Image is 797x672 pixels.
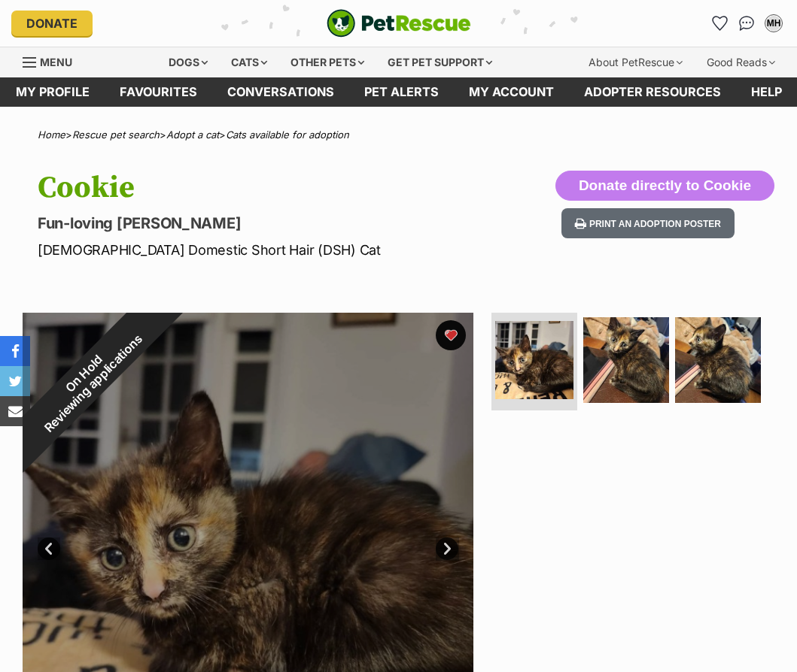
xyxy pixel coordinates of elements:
a: Next [436,537,458,560]
a: Favourites [105,77,212,107]
img: Photo of Cookie [675,317,761,403]
a: My account [454,77,569,107]
a: Adopt a cat [166,129,219,141]
a: PetRescue [327,9,471,38]
p: [DEMOGRAPHIC_DATA] Domestic Short Hair (DSH) Cat [38,240,488,260]
a: Help [736,77,797,107]
a: Home [38,129,65,141]
div: About PetRescue [578,47,693,77]
button: favourite [436,320,466,350]
div: Cats [221,47,278,77]
h1: Cookie [38,171,488,205]
img: Photo of Cookie [495,321,573,399]
a: Rescue pet search [72,129,160,141]
button: Print an adoption poster [561,208,735,239]
img: logo-cat-932fe2b9b8326f06289b0f2fb663e598f794de774fb13d1741a6617ecf9a85b4.svg [327,9,471,38]
div: Dogs [158,47,218,77]
p: Fun-loving [PERSON_NAME] [38,213,488,234]
ul: Account quick links [707,11,786,35]
div: Other pets [280,47,375,77]
img: Photo of Cookie [583,317,669,403]
div: Get pet support [377,47,503,77]
button: My account [762,11,786,35]
div: MH [766,16,781,31]
a: Adopter resources [569,77,736,107]
button: Donate directly to Cookie [555,171,774,201]
div: Good Reads [696,47,786,77]
a: conversations [212,77,349,107]
a: Conversations [735,11,759,35]
a: Prev [38,537,60,560]
a: Menu [23,47,83,74]
img: chat-41dd97257d64d25036548639549fe6c8038ab92f7586957e7f3b1b290dea8141.svg [739,16,755,31]
span: Menu [40,56,72,68]
a: Donate [11,11,93,36]
a: My profile [1,77,105,107]
a: Pet alerts [349,77,454,107]
span: Reviewing applications [42,332,145,435]
a: Favourites [707,11,732,35]
a: Cats available for adoption [226,129,349,141]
